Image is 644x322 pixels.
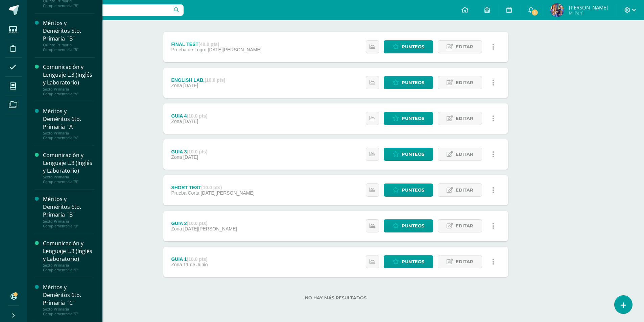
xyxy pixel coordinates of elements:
[43,151,94,175] div: Comunicación y Lenguaje L.3 (Inglés y Laboratorio)
[43,19,94,52] a: Méritos y Deméritos 5to. Primaria ¨B¨Quinto Primaria Complementaria "B"
[43,63,94,96] a: Comunicación y Lenguaje L.3 (Inglés y Laboratorio)Sexto Primaria Complementaria "A"
[171,113,208,119] div: GUIA 4
[43,307,94,316] div: Sexto Primaria Complementaria "C"
[384,112,433,125] a: Punteos
[171,190,199,196] span: Prueba Corta
[171,119,182,124] span: Zona
[402,148,424,160] span: Punteos
[456,76,473,89] span: Editar
[402,220,424,232] span: Punteos
[384,76,433,89] a: Punteos
[201,190,255,196] span: [DATE][PERSON_NAME]
[31,4,184,16] input: Busca un usuario...
[456,112,473,125] span: Editar
[183,119,198,124] span: [DATE]
[402,112,424,125] span: Punteos
[43,107,94,140] a: Méritos y Deméritos 6to. Primaria ¨A¨Sexto Primaria Complementaria "A"
[531,9,539,16] span: 1
[402,184,424,196] span: Punteos
[43,151,94,184] a: Comunicación y Lenguaje L.3 (Inglés y Laboratorio)Sexto Primaria Complementaria "B"
[43,19,94,43] div: Méritos y Deméritos 5to. Primaria ¨B¨
[43,240,94,272] a: Comunicación y Lenguaje L.3 (Inglés y Laboratorio)Sexto Primaria Complementaria "C"
[171,42,261,47] div: FINAL TEST
[183,154,198,160] span: [DATE]
[171,149,208,154] div: GUIA 3
[569,4,608,11] span: [PERSON_NAME]
[384,183,433,197] a: Punteos
[456,148,473,160] span: Editar
[43,219,94,228] div: Sexto Primaria Complementaria "B"
[183,262,208,267] span: 11 de Junio
[187,149,208,154] strong: (10.0 pts)
[550,3,564,17] img: 7bd55ac0c36ce47889d24abe3c1e3425.png
[198,42,219,47] strong: (40.0 pts)
[456,184,473,196] span: Editar
[171,83,182,88] span: Zona
[43,175,94,184] div: Sexto Primaria Complementaria "B"
[569,10,608,16] span: Mi Perfil
[171,47,206,52] span: Prueba de Logro
[43,107,94,131] div: Méritos y Deméritos 6to. Primaria ¨A¨
[384,148,433,161] a: Punteos
[171,154,182,160] span: Zona
[402,41,424,53] span: Punteos
[43,131,94,140] div: Sexto Primaria Complementaria "A"
[163,295,508,300] label: No hay más resultados
[171,226,182,231] span: Zona
[384,255,433,268] a: Punteos
[456,220,473,232] span: Editar
[183,83,198,88] span: [DATE]
[187,113,208,119] strong: (10.0 pts)
[43,240,94,263] div: Comunicación y Lenguaje L.3 (Inglés y Laboratorio)
[402,255,424,268] span: Punteos
[171,262,182,267] span: Zona
[201,185,222,190] strong: (10.0 pts)
[456,41,473,53] span: Editar
[171,221,237,226] div: GUIA 2
[171,256,208,262] div: GUIA 1
[183,226,237,231] span: [DATE][PERSON_NAME]
[384,40,433,53] a: Punteos
[456,255,473,268] span: Editar
[208,47,262,52] span: [DATE][PERSON_NAME]
[187,256,208,262] strong: (10.0 pts)
[187,221,208,226] strong: (10.0 pts)
[171,77,225,83] div: ENGLISH LAB.
[43,283,94,316] a: Méritos y Deméritos 6to. Primaria ¨C¨Sexto Primaria Complementaria "C"
[205,77,225,83] strong: (10.0 pts)
[384,219,433,232] a: Punteos
[43,87,94,96] div: Sexto Primaria Complementaria "A"
[43,43,94,52] div: Quinto Primaria Complementaria "B"
[171,185,254,190] div: SHORT TEST
[43,195,94,219] div: Méritos y Deméritos 6to. Primaria ¨B¨
[402,76,424,89] span: Punteos
[43,195,94,228] a: Méritos y Deméritos 6to. Primaria ¨B¨Sexto Primaria Complementaria "B"
[43,263,94,272] div: Sexto Primaria Complementaria "C"
[43,283,94,307] div: Méritos y Deméritos 6to. Primaria ¨C¨
[43,63,94,86] div: Comunicación y Lenguaje L.3 (Inglés y Laboratorio)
